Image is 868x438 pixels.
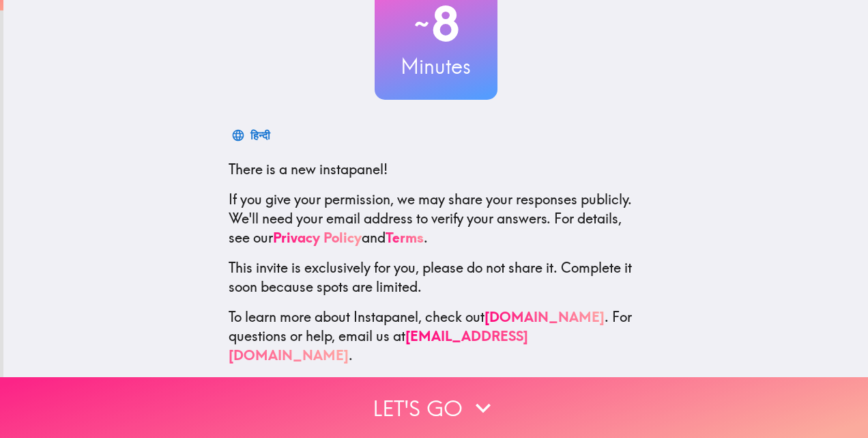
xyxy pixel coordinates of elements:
[386,229,424,246] a: Terms
[484,308,605,325] a: [DOMAIN_NAME]
[229,190,643,247] p: If you give your permission, we may share your responses publicly. We'll need your email address ...
[375,52,497,81] h3: Minutes
[229,307,643,365] p: To learn more about Instapanel, check out . For questions or help, email us at .
[229,122,276,149] button: हिन्दी
[229,161,388,178] span: There is a new instapanel!
[229,327,528,364] a: [EMAIL_ADDRESS][DOMAIN_NAME]
[273,229,362,246] a: Privacy Policy
[412,3,431,44] span: ~
[250,126,270,145] div: हिन्दी
[229,258,643,297] p: This invite is exclusively for you, please do not share it. Complete it soon because spots are li...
